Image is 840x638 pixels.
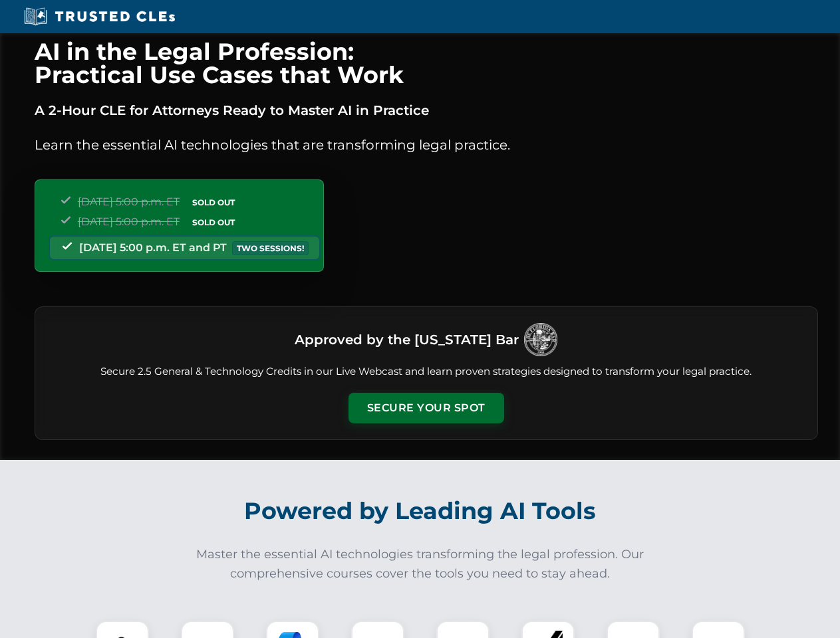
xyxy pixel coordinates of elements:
span: [DATE] 5:00 p.m. ET [78,215,180,228]
button: Secure Your Spot [349,393,504,423]
span: SOLD OUT [188,195,239,209]
h2: Powered by Leading AI Tools [52,488,789,534]
span: SOLD OUT [188,215,239,229]
h1: AI in the Legal Profession: Practical Use Cases that Work [35,40,818,86]
img: Trusted CLEs [20,7,179,27]
img: Logo [524,323,557,356]
p: Learn the essential AI technologies that are transforming legal practice. [35,134,818,156]
p: A 2-Hour CLE for Attorneys Ready to Master AI in Practice [35,100,818,121]
h3: Approved by the [US_STATE] Bar [295,328,519,352]
p: Secure 2.5 General & Technology Credits in our Live Webcast and learn proven strategies designed ... [51,364,801,379]
span: [DATE] 5:00 p.m. ET [78,195,180,208]
p: Master the essential AI technologies transforming the legal profession. Our comprehensive courses... [188,545,653,584]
